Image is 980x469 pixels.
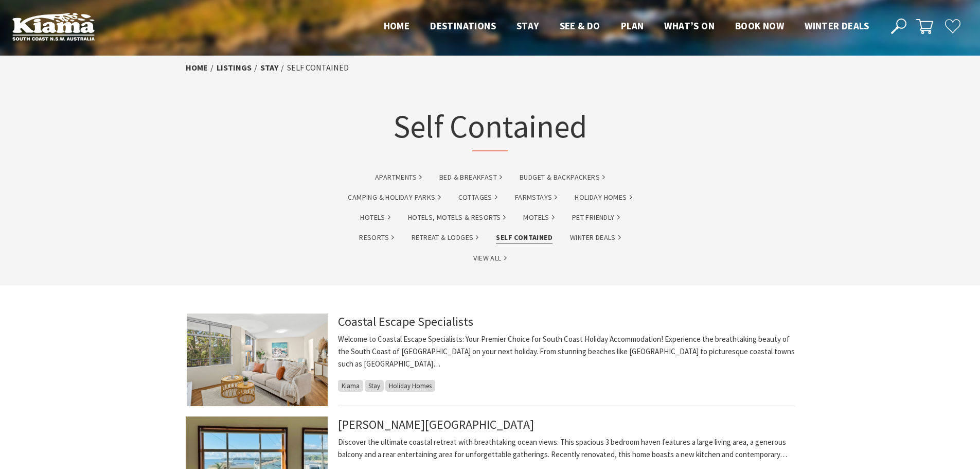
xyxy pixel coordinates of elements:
span: Destinations [430,20,496,32]
span: Holiday Homes [385,380,435,392]
a: Camping & Holiday Parks [348,192,440,203]
span: What’s On [664,20,715,32]
p: Discover the ultimate coastal retreat with breathtaking ocean views. This spacious 3 bedroom have... [338,436,795,461]
a: Farmstays [515,192,558,203]
a: Hotels, Motels & Resorts [408,212,506,223]
a: Cottages [458,192,497,203]
p: Welcome to Coastal Escape Specialists: Your Premier Choice for South Coast Holiday Accommodation!... [338,333,795,370]
a: Resorts [359,232,394,244]
h1: Self Contained [393,80,587,151]
span: Book now [735,20,784,32]
a: Retreat & Lodges [412,232,478,244]
span: Stay [365,380,384,392]
a: Winter Deals [570,232,621,244]
a: Apartments [375,171,422,183]
span: See & Do [560,20,600,32]
a: Budget & backpackers [520,171,605,183]
a: Bed & Breakfast [439,171,502,183]
a: Holiday Homes [575,192,632,203]
span: Kiama [338,380,363,392]
a: Motels [523,212,554,223]
span: Stay [516,20,539,32]
img: Kiama Logo [12,12,95,41]
a: Self Contained [496,232,553,244]
span: Home [384,20,410,32]
a: Coastal Escape Specialists [338,314,473,329]
li: Self Contained [287,61,349,75]
a: Pet Friendly [572,212,620,223]
span: Plan [621,20,644,32]
a: Stay [260,62,278,73]
span: Winter Deals [805,20,869,32]
nav: Main Menu [373,18,879,35]
a: Home [186,62,208,73]
a: [PERSON_NAME][GEOGRAPHIC_DATA] [338,416,534,432]
a: View All [473,252,506,264]
a: listings [217,62,252,73]
a: Hotels [360,212,390,223]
